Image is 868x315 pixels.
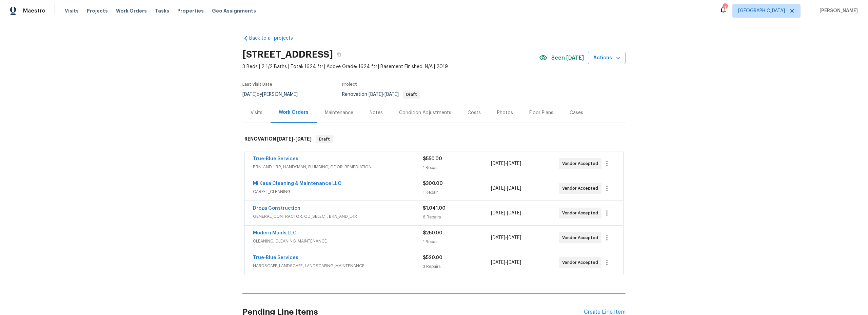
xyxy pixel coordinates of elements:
span: - [491,234,521,241]
span: [DATE] [507,235,521,240]
h2: [STREET_ADDRESS] [242,51,333,58]
span: Visits [65,7,79,14]
span: - [491,259,521,266]
span: [DATE] [369,92,383,97]
div: Work Orders [279,109,309,116]
span: [DATE] [491,186,505,191]
span: Last Visit Date [242,82,272,86]
span: [DATE] [491,260,505,265]
span: $1,041.00 [423,206,446,211]
span: $550.00 [423,156,442,161]
span: [DATE] [491,161,505,166]
span: Vendor Accepted [562,259,601,266]
div: 1 [723,4,727,11]
span: [DATE] [277,136,293,141]
span: [DATE] [491,211,505,215]
button: Copy Address [333,48,345,61]
span: - [491,210,521,216]
span: $520.00 [423,255,442,260]
a: True-Blue Services [253,255,298,260]
span: Draft [403,92,420,97]
span: Work Orders [116,7,147,14]
a: Droza Construction [253,206,300,211]
span: Draft [316,136,333,143]
span: $250.00 [423,231,442,235]
span: [DATE] [507,211,521,215]
div: 1 Repair [423,189,491,196]
button: Actions [588,52,626,64]
a: Mi Kasa Cleaning & Maintenance LLC [253,181,341,186]
div: Floor Plans [529,109,553,116]
span: Vendor Accepted [562,160,601,167]
span: Projects [87,7,108,14]
span: CARPET_CLEANING [253,188,423,195]
span: - [369,92,399,97]
div: Photos [497,109,513,116]
span: - [491,160,521,167]
div: 1 Repair [423,164,491,171]
span: - [491,185,521,192]
span: HARDSCAPE_LANDSCAPE, LANDSCAPING_MAINTENANCE [253,262,423,269]
div: RENOVATION [DATE]-[DATE]Draft [242,128,626,150]
span: Maestro [23,7,45,14]
span: Properties [177,7,204,14]
span: Vendor Accepted [562,185,601,192]
span: [DATE] [242,92,257,97]
span: [DATE] [491,235,505,240]
span: Vendor Accepted [562,234,601,241]
span: $300.00 [423,181,443,186]
span: Seen [DATE] [551,55,584,61]
span: GENERAL_CONTRACTOR, OD_SELECT, BRN_AND_LRR [253,213,423,220]
a: Back to all projects [242,35,308,42]
span: Tasks [155,8,169,13]
div: Condition Adjustments [399,109,451,116]
div: Visits [251,109,262,116]
span: - [277,136,312,141]
span: [DATE] [384,92,399,97]
span: CLEANING, CLEANING_MAINTENANCE [253,238,423,245]
span: Renovation [342,92,420,97]
span: [PERSON_NAME] [817,7,858,14]
span: Geo Assignments [212,7,256,14]
h6: RENOVATION [244,135,312,143]
span: [DATE] [507,260,521,265]
span: [GEOGRAPHIC_DATA] [738,7,785,14]
span: [DATE] [507,186,521,191]
span: Vendor Accepted [562,210,601,216]
span: [DATE] [295,136,312,141]
span: 3 Beds | 2 1/2 Baths | Total: 1624 ft² | Above Grade: 1624 ft² | Basement Finished: N/A | 2019 [242,63,539,70]
div: Costs [468,109,481,116]
span: Actions [593,54,620,62]
div: Cases [570,109,583,116]
div: Notes [370,109,383,116]
span: [DATE] [507,161,521,166]
div: 1 Repair [423,238,491,245]
a: True-Blue Services [253,156,298,161]
div: 6 Repairs [423,214,491,220]
a: Modern Maids LLC [253,231,297,235]
div: Maintenance [325,109,353,116]
div: by [PERSON_NAME] [242,90,306,99]
span: BRN_AND_LRR, HANDYMAN, PLUMBING, ODOR_REMEDIATION [253,164,423,170]
div: 3 Repairs [423,263,491,270]
span: Project [342,82,357,86]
